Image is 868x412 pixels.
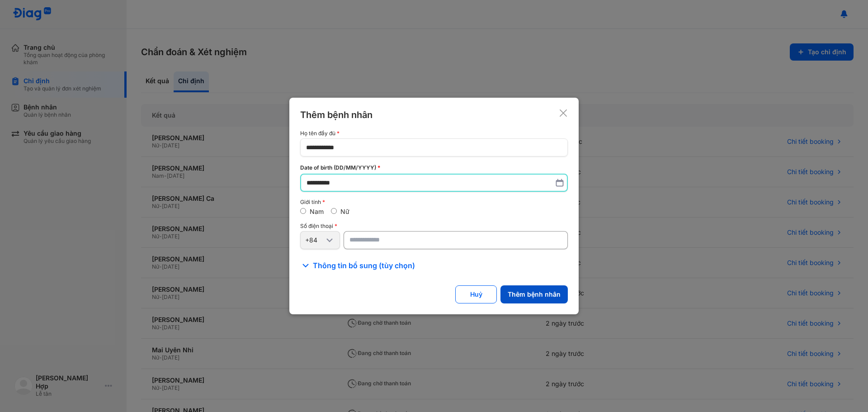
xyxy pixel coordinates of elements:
div: Giới tính [300,199,568,205]
label: Nam [310,208,324,215]
div: Thêm bệnh nhân [300,109,373,121]
div: Họ tên đầy đủ [300,130,568,137]
div: Date of birth (DD/MM/YYYY) [300,164,568,172]
span: Thông tin bổ sung (tùy chọn) [313,260,415,271]
button: Huỷ [455,285,497,303]
div: +84 [305,236,324,244]
button: Thêm bệnh nhân [500,285,568,303]
div: Số điện thoại [300,223,568,229]
label: Nữ [340,208,349,215]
